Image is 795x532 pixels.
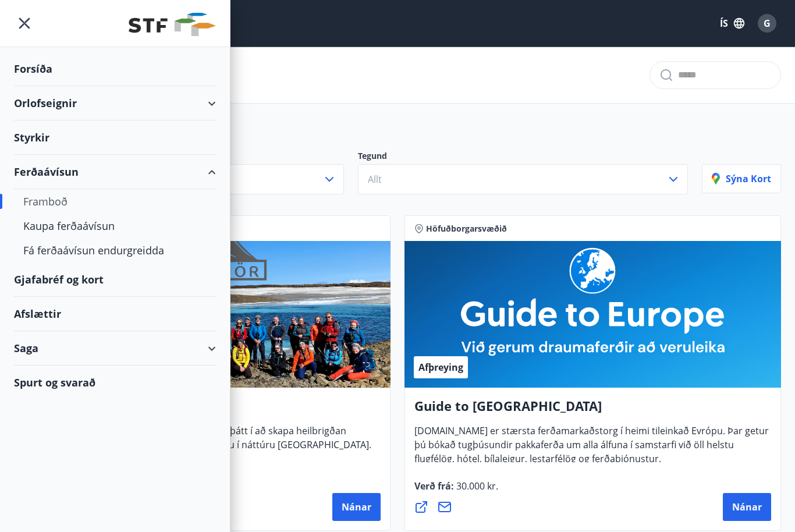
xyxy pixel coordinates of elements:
div: Spurt og svarað [14,366,216,399]
span: Allt [368,173,382,186]
button: menu [14,13,35,34]
p: Sýna kort [712,172,771,185]
h4: Guide to [GEOGRAPHIC_DATA] [414,397,771,424]
span: [DOMAIN_NAME] er stærsta ferðamarkaðstorg í heimi tileinkað Evrópu. Þar getur þú bókað tugþúsundi... [414,424,769,474]
div: Framboð [23,189,207,214]
div: Orlofseignir [14,86,216,120]
button: G [753,9,781,37]
div: Saga [14,331,216,366]
button: Nánar [723,493,771,521]
span: G [764,17,771,30]
button: Allt [358,164,688,194]
span: Nánar [342,501,371,513]
div: Fá ferðaávísun endurgreidda [23,238,207,263]
div: Styrkir [14,120,216,155]
button: Sýna kort [702,164,781,193]
div: Ferðaávísun [14,155,216,189]
img: union_logo [129,13,216,36]
div: Gjafabréf og kort [14,263,216,297]
span: Nánar [732,501,762,513]
div: Kaupa ferðaávísun [23,214,207,238]
span: 30.000 kr. [454,480,498,492]
div: Forsíða [14,52,216,86]
button: Nánar [332,493,381,521]
span: Afþreying [418,361,463,374]
span: Verð frá : [414,480,498,502]
button: ÍS [714,13,751,34]
span: Höfuðborgarsvæðið [426,223,507,235]
p: Tegund [358,150,688,164]
div: Afslættir [14,297,216,331]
